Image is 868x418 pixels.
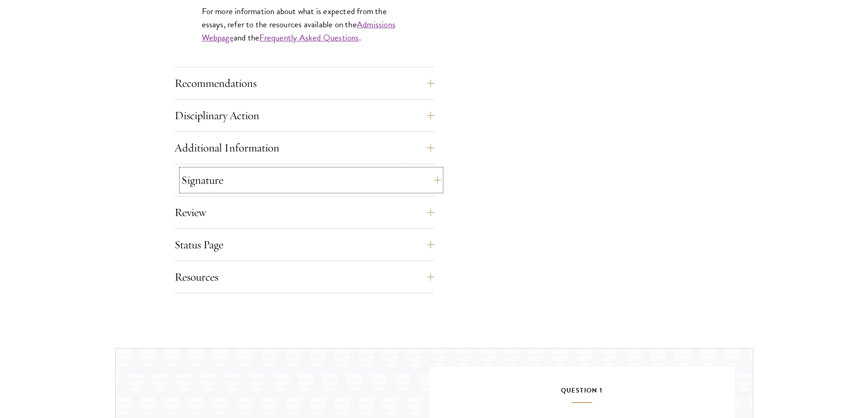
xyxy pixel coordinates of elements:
button: Signature [181,169,441,191]
button: Resources [175,266,434,288]
button: Status Page [175,234,434,256]
p: For more information about what is expected from the essays, refer to the resources available on ... [202,5,407,44]
button: Additional Information [175,137,434,159]
button: Disciplinary Action [175,105,434,126]
button: Review [175,201,434,223]
button: Recommendations [175,72,434,94]
a: Frequently Asked Questions [259,31,359,44]
a: Admissions Webpage [202,18,395,44]
h5: Question 1 [457,385,707,403]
